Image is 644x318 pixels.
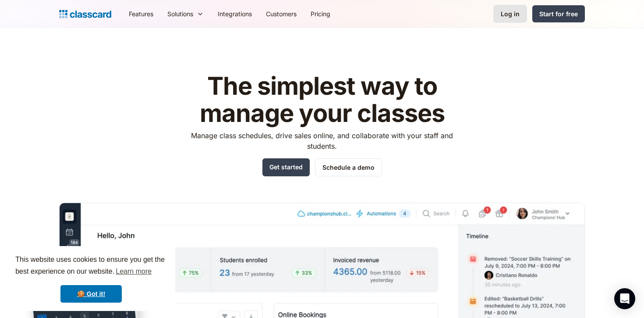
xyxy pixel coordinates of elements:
a: Log in [493,5,527,23]
a: dismiss cookie message [60,285,122,303]
div: Log in [501,9,520,18]
a: Get started [262,158,310,176]
a: Customers [259,4,304,24]
a: learn more about cookies [114,265,153,278]
a: Schedule a demo [315,158,382,176]
div: cookieconsent [7,246,175,311]
span: This website uses cookies to ensure you get the best experience on our website. [15,254,167,278]
a: home [59,8,111,20]
a: Integrations [211,4,259,24]
a: Start for free [532,5,585,22]
a: Features [122,4,160,24]
a: Pricing [304,4,337,24]
p: Manage class schedules, drive sales online, and collaborate with your staff and students. [183,130,461,151]
div: Start for free [539,9,578,18]
h1: The simplest way to manage your classes [183,73,461,127]
div: Solutions [167,9,193,18]
div: Open Intercom Messenger [614,288,635,309]
div: Solutions [160,4,211,24]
